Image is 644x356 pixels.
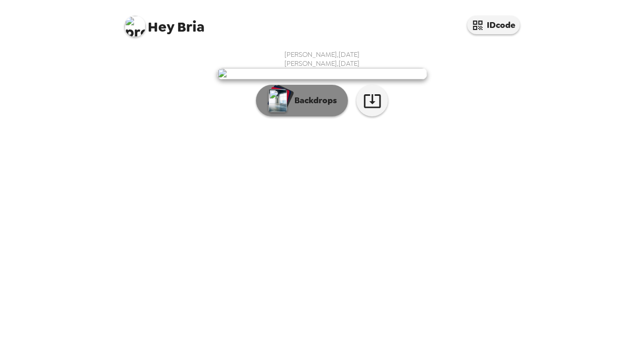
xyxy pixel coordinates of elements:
span: [PERSON_NAME] , [DATE] [284,59,360,68]
span: [PERSON_NAME] , [DATE] [284,50,360,59]
img: profile pic [125,16,146,37]
p: Backdrops [289,94,337,107]
img: user [217,68,427,80]
button: Backdrops [256,85,348,116]
span: Hey [148,17,175,36]
button: IDcode [467,16,520,34]
span: Bria [125,11,205,34]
